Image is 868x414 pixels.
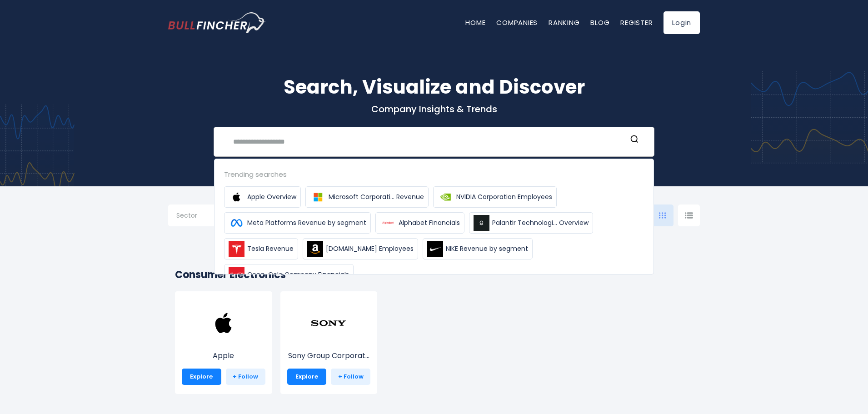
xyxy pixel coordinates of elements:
[224,186,301,208] a: Apple Overview
[456,192,552,202] span: NVIDIA Corporation Employees
[224,212,371,234] a: Meta Platforms Revenue by segment
[399,218,460,228] span: Alphabet Financials
[247,270,349,279] span: Coca-Cola Company Financials
[549,18,579,27] a: Ranking
[168,12,266,33] img: bullfincher logo
[423,238,533,259] a: NIKE Revenue by segment
[469,212,593,234] a: Palantir Technologi... Overview
[629,135,640,146] button: Search
[247,192,296,202] span: Apple Overview
[590,18,609,27] a: Blog
[226,369,265,385] a: + Follow
[168,103,700,115] p: Company Insights & Trends
[247,244,294,254] span: Tesla Revenue
[620,18,653,27] a: Register
[176,211,197,219] span: Sector
[168,12,266,33] a: Go to homepage
[659,212,666,219] img: icon-comp-grid.svg
[465,18,485,27] a: Home
[329,192,424,202] span: Microsoft Corporati... Revenue
[182,322,265,361] a: Apple
[247,218,366,228] span: Meta Platforms Revenue by segment
[492,218,589,228] span: Palantir Technologi... Overview
[663,11,700,34] a: Login
[205,305,242,341] img: AAPL.png
[433,186,557,208] a: NVIDIA Corporation Employees
[446,244,528,254] span: NIKE Revenue by segment
[326,244,414,254] span: [DOMAIN_NAME] Employees
[303,238,418,259] a: [DOMAIN_NAME] Employees
[287,369,327,385] a: Explore
[496,18,538,27] a: Companies
[168,73,700,101] h1: Search, Visualize and Discover
[331,369,370,385] a: + Follow
[685,212,693,219] img: icon-comp-list-view.svg
[287,350,371,361] p: Sony Group Corporation
[182,369,221,385] a: Explore
[375,212,464,234] a: Alphabet Financials
[182,350,265,361] p: Apple
[176,208,234,224] input: Selection
[224,264,354,285] a: Coca-Cola Company Financials
[305,186,429,208] a: Microsoft Corporati... Revenue
[224,238,298,259] a: Tesla Revenue
[224,169,644,180] div: Trending searches
[310,305,347,341] img: SONY.png
[287,322,371,361] a: Sony Group Corporat...
[175,267,693,282] h2: Consumer Electronics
